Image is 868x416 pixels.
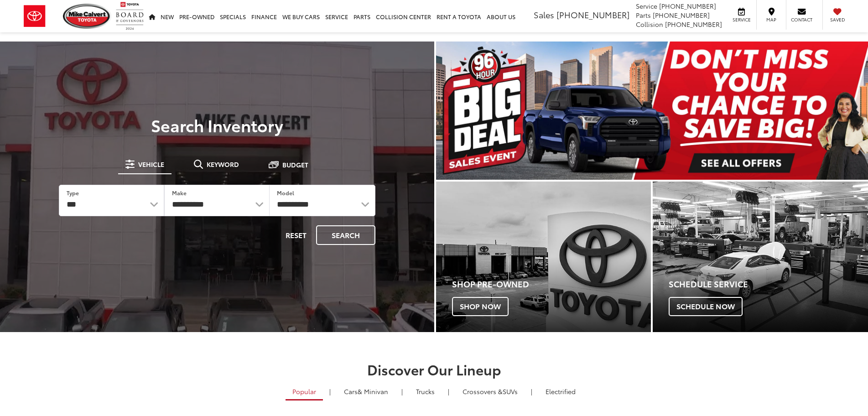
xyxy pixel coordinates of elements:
[556,9,629,21] span: [PHONE_NUMBER]
[731,16,752,23] span: Service
[63,4,111,29] img: Mike Calvert Toyota
[67,189,79,197] label: Type
[669,280,868,289] h4: Schedule Service
[452,280,651,289] h4: Shop Pre-Owned
[436,182,651,332] div: Toyota
[529,387,535,396] li: |
[669,297,743,316] span: Schedule Now
[358,387,388,396] span: & Minivan
[172,189,187,197] label: Make
[761,16,781,23] span: Map
[636,20,663,29] span: Collision
[207,161,239,167] span: Keyword
[409,384,442,399] a: Trucks
[791,16,812,23] span: Contact
[539,384,582,399] a: Electrified
[463,387,503,396] span: Crossovers &
[653,10,710,20] span: [PHONE_NUMBER]
[659,1,716,10] span: [PHONE_NUMBER]
[38,116,396,134] h3: Search Inventory
[286,384,323,400] a: Popular
[282,161,308,168] span: Budget
[436,182,651,332] a: Shop Pre-Owned Shop Now
[653,182,868,332] a: Schedule Service Schedule Now
[113,362,756,377] h2: Discover Our Lineup
[337,384,395,399] a: Cars
[827,16,847,23] span: Saved
[452,297,509,316] span: Shop Now
[277,189,294,197] label: Model
[636,10,651,20] span: Parts
[653,182,868,332] div: Toyota
[446,387,452,396] li: |
[636,1,657,10] span: Service
[665,20,722,29] span: [PHONE_NUMBER]
[327,387,333,396] li: |
[138,161,164,167] span: Vehicle
[316,225,375,245] button: Search
[399,387,405,396] li: |
[456,384,525,399] a: SUVs
[534,9,554,21] span: Sales
[278,225,314,245] button: Reset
